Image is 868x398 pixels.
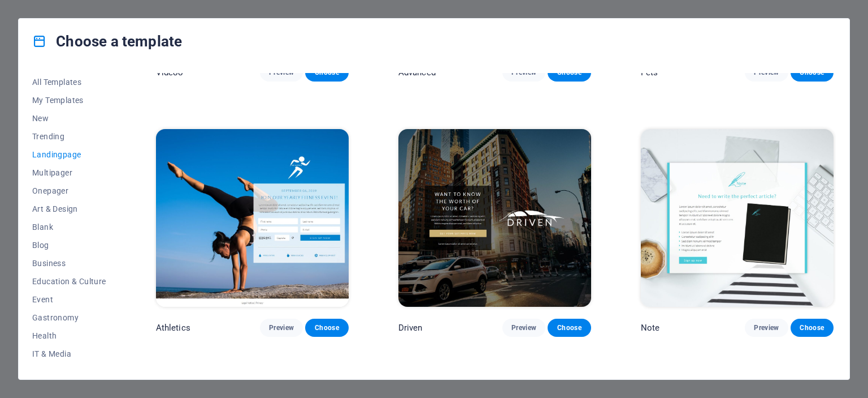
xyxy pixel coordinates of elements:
span: Choose [557,323,581,332]
button: Legal & Finance [32,363,106,381]
img: Athletics [156,129,349,307]
span: Choose [314,323,339,332]
button: Choose [791,319,834,337]
p: Driven [398,322,423,333]
button: Choose [305,319,348,337]
span: My Templates [32,96,106,105]
p: Athletics [156,322,190,333]
button: Landingpage [32,145,106,164]
button: Blank [32,218,106,236]
span: Preview [754,323,779,332]
span: Landingpage [32,150,106,159]
span: Choose [800,323,824,332]
button: Preview [502,319,545,337]
span: IT & Media [32,349,106,358]
span: Blog [32,241,106,250]
button: Onepager [32,182,106,200]
button: Gastronomy [32,309,106,327]
button: Art & Design [32,200,106,218]
span: Preview [511,323,536,332]
span: Business [32,259,106,268]
span: Event [32,295,106,304]
button: Multipager [32,164,106,182]
span: Onepager [32,186,106,195]
span: Gastronomy [32,313,106,322]
button: Education & Culture [32,272,106,290]
button: Event [32,290,106,309]
button: Health [32,327,106,345]
span: Blank [32,222,106,232]
span: Health [32,331,106,340]
button: Preview [745,319,788,337]
span: Multipager [32,168,106,177]
button: Choose [548,319,591,337]
img: Driven [398,129,591,307]
span: New [32,114,106,123]
span: Preview [269,323,294,332]
button: Preview [260,319,303,337]
h4: Choose a template [32,32,182,50]
span: Trending [32,132,106,141]
img: Note [641,129,834,307]
span: All Templates [32,78,106,87]
span: Art & Design [32,204,106,213]
p: Note [641,322,660,333]
button: IT & Media [32,345,106,363]
button: My Templates [32,91,106,109]
button: New [32,109,106,127]
span: Education & Culture [32,277,106,286]
button: All Templates [32,73,106,91]
button: Trending [32,127,106,145]
button: Business [32,254,106,272]
button: Blog [32,236,106,254]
